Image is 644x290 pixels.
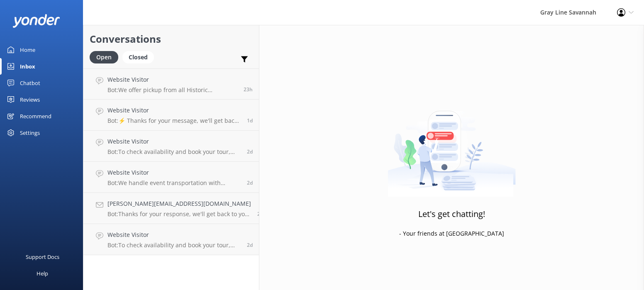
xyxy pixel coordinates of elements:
[122,52,158,61] a: Closed
[83,100,259,131] a: Website VisitorBot:⚡ Thanks for your message, we'll get back to you as soon as we can. You're als...
[26,249,59,265] div: Support Docs
[399,229,504,238] p: - Your friends at [GEOGRAPHIC_DATA]
[257,210,263,217] span: Oct 06 2025 02:43pm (UTC -04:00) America/New_York
[107,106,241,115] h4: Website Visitor
[83,162,259,193] a: Website VisitorBot:We handle event transportation with modern, air-conditioned vehicles and profe...
[20,108,51,124] div: Recommend
[107,117,241,124] p: Bot: ⚡ Thanks for your message, we'll get back to you as soon as we can. You're also welcome to k...
[107,137,241,146] h4: Website Visitor
[20,41,35,58] div: Home
[122,51,154,63] div: Closed
[388,93,516,197] img: artwork of a man stealing a conversation from at giant smartphone
[107,241,241,249] p: Bot: To check availability and book your tour, please visit [URL][DOMAIN_NAME].
[90,51,118,63] div: Open
[247,179,253,186] span: Oct 06 2025 03:42pm (UTC -04:00) America/New_York
[12,14,60,28] img: yonder-white-logo.png
[247,241,253,249] span: Oct 06 2025 02:27pm (UTC -04:00) America/New_York
[247,148,253,155] span: Oct 07 2025 07:56am (UTC -04:00) America/New_York
[20,58,35,75] div: Inbox
[107,230,241,239] h4: Website Visitor
[83,68,259,100] a: Website VisitorBot:We offer pickup from all Historic Downtown hotels and B&Bs in [GEOGRAPHIC_DATA...
[83,193,259,224] a: [PERSON_NAME][EMAIL_ADDRESS][DOMAIN_NAME]Bot:Thanks for your response, we'll get back to you as s...
[90,31,253,47] h2: Conversations
[107,179,241,187] p: Bot: We handle event transportation with modern, air-conditioned vehicles and professional driver...
[247,117,253,124] span: Oct 07 2025 11:45am (UTC -04:00) America/New_York
[418,207,485,221] h3: Let's get chatting!
[20,124,40,141] div: Settings
[107,75,237,84] h4: Website Visitor
[107,86,237,94] p: Bot: We offer pickup from all Historic Downtown hotels and B&Bs in [GEOGRAPHIC_DATA], as well as ...
[37,265,48,282] div: Help
[83,131,259,162] a: Website VisitorBot:To check availability and book your tour, please visit [URL][DOMAIN_NAME].2d
[20,75,40,91] div: Chatbot
[244,86,253,93] span: Oct 08 2025 10:28am (UTC -04:00) America/New_York
[107,168,241,177] h4: Website Visitor
[83,224,259,255] a: Website VisitorBot:To check availability and book your tour, please visit [URL][DOMAIN_NAME].2d
[107,199,251,208] h4: [PERSON_NAME][EMAIL_ADDRESS][DOMAIN_NAME]
[20,91,40,108] div: Reviews
[90,52,122,61] a: Open
[107,148,241,156] p: Bot: To check availability and book your tour, please visit [URL][DOMAIN_NAME].
[107,210,251,218] p: Bot: Thanks for your response, we'll get back to you as soon as we can during opening hours.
